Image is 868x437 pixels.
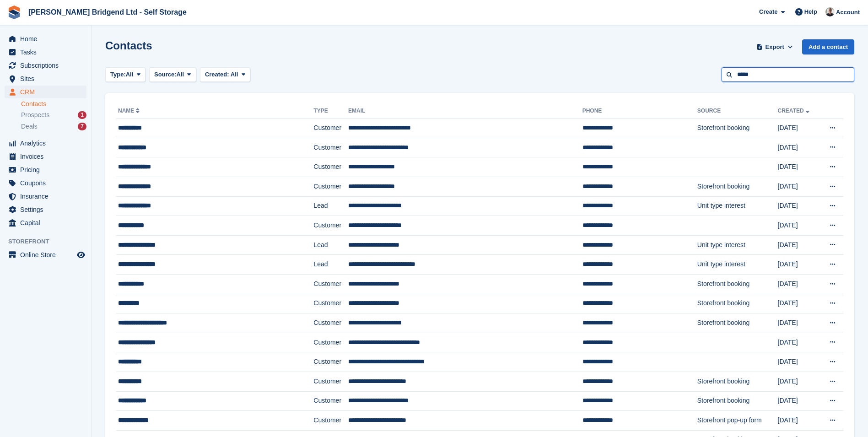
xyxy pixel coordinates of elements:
img: stora-icon-8386f47178a22dfd0bd8f6a31ec36ba5ce8667c1dd55bd0f319d3a0aa187defe.svg [7,5,21,19]
span: Coupons [20,177,75,189]
span: Source: [154,70,176,79]
td: Storefront booking [697,177,778,196]
td: Unit type interest [697,235,778,255]
a: Add a contact [802,39,854,54]
a: menu [5,163,86,176]
a: [PERSON_NAME] Bridgend Ltd - Self Storage [25,5,190,20]
td: [DATE] [778,119,819,138]
td: [DATE] [778,372,819,391]
a: menu [5,46,86,59]
td: [DATE] [778,352,819,372]
h1: Contacts [105,39,152,52]
span: Home [20,32,75,45]
td: [DATE] [778,138,819,157]
td: Storefront booking [697,294,778,313]
button: Created: All [200,67,250,82]
span: Created: [205,71,229,78]
span: Invoices [20,150,75,163]
span: Settings [20,203,75,216]
td: Unit type interest [697,196,778,216]
td: [DATE] [778,157,819,177]
a: Contacts [21,100,86,108]
span: Sites [20,72,75,85]
button: Type: All [105,67,146,82]
td: Customer [313,352,348,372]
td: [DATE] [778,274,819,294]
td: Lead [313,255,348,275]
td: [DATE] [778,333,819,352]
span: Help [804,7,817,16]
td: Customer [313,157,348,177]
th: Type [313,104,348,119]
td: Customer [313,216,348,236]
a: menu [5,32,86,45]
td: Customer [313,313,348,333]
td: [DATE] [778,313,819,333]
td: Customer [313,333,348,352]
span: Online Store [20,248,75,261]
td: Customer [313,411,348,431]
td: Lead [313,196,348,216]
span: Pricing [20,163,75,176]
span: Deals [21,122,38,131]
a: Created [778,108,811,114]
td: Storefront booking [697,313,778,333]
span: CRM [20,86,75,98]
span: Capital [20,216,75,229]
td: Lead [313,235,348,255]
td: Storefront booking [697,119,778,138]
a: menu [5,72,86,85]
span: Account [836,8,860,17]
a: menu [5,59,86,72]
a: Preview store [75,249,86,260]
span: All [126,70,134,79]
span: All [177,70,184,79]
td: [DATE] [778,196,819,216]
span: Analytics [20,137,75,150]
td: Storefront booking [697,372,778,391]
a: menu [5,248,86,261]
span: Insurance [20,190,75,203]
td: [DATE] [778,255,819,275]
td: [DATE] [778,294,819,313]
a: menu [5,190,86,203]
th: Source [697,104,778,119]
th: Phone [582,104,697,119]
td: [DATE] [778,391,819,411]
td: Storefront booking [697,274,778,294]
td: [DATE] [778,411,819,431]
button: Export [755,39,795,54]
a: menu [5,216,86,229]
a: Name [118,108,141,114]
a: menu [5,86,86,98]
a: Deals 7 [21,122,86,131]
a: menu [5,150,86,163]
td: Customer [313,372,348,391]
img: Rhys Jones [825,7,835,16]
a: menu [5,203,86,216]
span: Storefront [8,237,91,246]
td: [DATE] [778,216,819,236]
td: Unit type interest [697,255,778,275]
td: Customer [313,138,348,157]
td: Storefront booking [697,391,778,411]
span: Type: [110,70,126,79]
a: menu [5,137,86,150]
td: [DATE] [778,235,819,255]
span: Prospects [21,111,49,119]
td: Customer [313,391,348,411]
a: Prospects 1 [21,110,86,120]
td: Storefront pop-up form [697,411,778,431]
div: 7 [78,123,86,130]
button: Source: All [149,67,196,82]
td: Customer [313,177,348,196]
td: Customer [313,274,348,294]
a: menu [5,177,86,189]
span: Create [759,7,777,16]
span: All [231,71,238,78]
span: Subscriptions [20,59,75,72]
td: Customer [313,294,348,313]
span: Export [766,43,784,52]
div: 1 [78,111,86,119]
td: Customer [313,119,348,138]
